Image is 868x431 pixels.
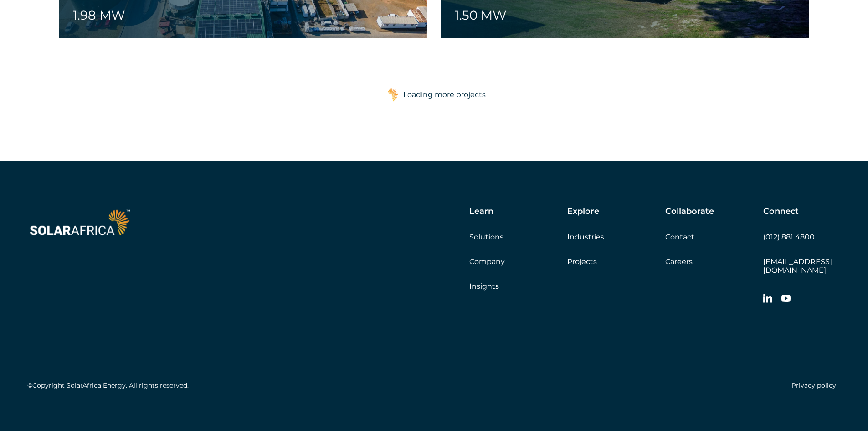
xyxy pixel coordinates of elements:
a: Privacy policy [791,381,836,389]
a: Careers [665,257,693,266]
a: Insights [469,282,499,291]
h5: Collaborate [665,207,714,217]
h5: Connect [763,207,799,217]
a: (012) 881 4800 [763,233,815,241]
a: [EMAIL_ADDRESS][DOMAIN_NAME] [763,257,832,275]
h5: Learn [469,207,493,217]
a: Industries [567,233,604,241]
a: Projects [567,257,597,266]
a: Company [469,257,505,266]
h5: Explore [567,207,599,217]
img: Africa.png [387,88,399,102]
div: Loading more projects [403,86,486,104]
h5: ©Copyright SolarAfrica Energy. All rights reserved. [27,382,189,389]
a: Solutions [469,233,503,241]
a: Contact [665,233,694,241]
